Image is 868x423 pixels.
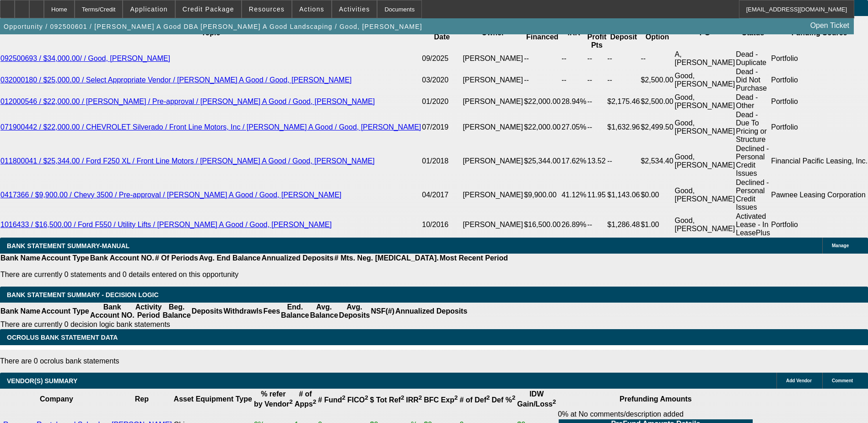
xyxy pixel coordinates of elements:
td: Good, [PERSON_NAME] [674,67,736,93]
span: Opportunity / 092500601 / [PERSON_NAME] A Good DBA [PERSON_NAME] A Good Landscaping / Good, [PERS... [4,23,422,30]
td: [PERSON_NAME] [462,67,523,93]
td: Portfolio [771,67,868,93]
td: Dead - Due To Pricing or Structure [735,110,771,144]
a: 1016433 / $16,500.00 / Ford F550 / Utility Lifts / [PERSON_NAME] A Good / Good, [PERSON_NAME] [0,221,332,228]
th: # Mts. Neg. [MEDICAL_DATA]. [334,254,439,263]
th: Annualized Deposits [395,303,468,320]
td: $1,632.96 [607,110,640,144]
b: FICO [347,396,368,404]
button: Application [123,0,174,18]
td: Dead - Duplicate [735,50,771,67]
button: Resources [242,0,291,18]
td: $16,500.00 [523,212,561,238]
td: $2,500.00 [640,67,674,93]
th: Beg. Balance [162,303,191,320]
b: # of Def [459,396,490,404]
td: 17.62% [561,144,587,178]
td: -- [607,50,640,67]
td: 11.95 [587,178,607,212]
td: $22,000.00 [523,110,561,144]
sup: 2 [454,394,458,401]
td: 07/2019 [421,110,462,144]
td: Good, [PERSON_NAME] [674,212,736,238]
b: Def % [491,396,515,404]
th: Account Type [41,254,90,263]
td: Portfolio [771,212,868,238]
td: Declined - Personal Credit Issues [735,178,771,212]
th: Activity Period [135,303,162,320]
td: Declined - Personal Credit Issues [735,144,771,178]
th: NSF(#) [370,303,395,320]
td: Activated Lease - In LeasePlus [735,212,771,238]
td: 01/2018 [421,144,462,178]
span: Resources [249,5,285,13]
b: IRR [406,396,422,404]
td: [PERSON_NAME] [462,178,523,212]
td: Good, [PERSON_NAME] [674,110,736,144]
td: 41.12% [561,178,587,212]
td: -- [587,67,607,93]
td: $2,175.46 [607,93,640,110]
td: $1.00 [640,212,674,238]
td: Financial Pacific Leasing, Inc. [771,144,868,178]
td: -- [523,50,561,67]
a: 0417366 / $9,900.00 / Chevy 3500 / Pre-approval / [PERSON_NAME] A Good / Good, [PERSON_NAME] [0,191,341,199]
td: 01/2020 [421,93,462,110]
button: Credit Package [176,0,241,18]
td: 10/2016 [421,212,462,238]
span: Comment [832,378,853,383]
td: $0.00 [640,178,674,212]
td: -- [587,110,607,144]
td: [PERSON_NAME] [462,93,523,110]
a: 012000546 / $22,000.00 / [PERSON_NAME] / Pre-approval / [PERSON_NAME] A Good / Good, [PERSON_NAME] [0,98,375,105]
td: Portfolio [771,110,868,144]
td: Dead - Did Not Purchase [735,67,771,93]
td: Pawnee Leasing Corporation [771,178,868,212]
td: -- [561,50,587,67]
td: $1,143.06 [607,178,640,212]
td: -- [561,67,587,93]
td: Good, [PERSON_NAME] [674,178,736,212]
b: $ Tot Ref [370,396,404,404]
th: End. Balance [280,303,309,320]
sup: 2 [365,394,368,401]
sup: 2 [401,394,404,401]
td: 13.52 [587,144,607,178]
td: -- [523,67,561,93]
th: Bank Account NO. [90,254,155,263]
td: Portfolio [771,93,868,110]
td: Portfolio [771,50,868,67]
a: 092500693 / $34,000.00/ / Good, [PERSON_NAME] [0,54,170,62]
th: Fees [263,303,280,320]
td: -- [587,212,607,238]
td: 04/2017 [421,178,462,212]
sup: 2 [342,394,345,401]
span: Credit Package [183,5,234,13]
th: Annualized Deposits [261,254,334,263]
td: [PERSON_NAME] [462,212,523,238]
th: Account Type [41,303,90,320]
td: $22,000.00 [523,93,561,110]
b: Company [40,395,73,403]
td: Good, [PERSON_NAME] [674,144,736,178]
th: Withdrawls [223,303,263,320]
td: $2,500.00 [640,93,674,110]
button: Actions [292,0,331,18]
td: 03/2020 [421,67,462,93]
td: [PERSON_NAME] [462,50,523,67]
th: Avg. End Balance [199,254,261,263]
td: [PERSON_NAME] [462,110,523,144]
span: Actions [299,5,324,13]
td: 27.05% [561,110,587,144]
td: $2,499.50 [640,110,674,144]
a: 071900442 / $22,000.00 / CHEVROLET Silverado / Front Line Motors, Inc / [PERSON_NAME] A Good / Go... [0,123,421,131]
span: Add Vendor [786,378,812,383]
span: Activities [339,5,370,13]
th: Avg. Balance [309,303,338,320]
sup: 2 [512,394,515,401]
sup: 2 [419,394,422,401]
td: 28.94% [561,93,587,110]
b: % refer by Vendor [254,390,293,408]
b: Asset Equipment Type [174,395,252,403]
b: # of Apps [295,390,316,408]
